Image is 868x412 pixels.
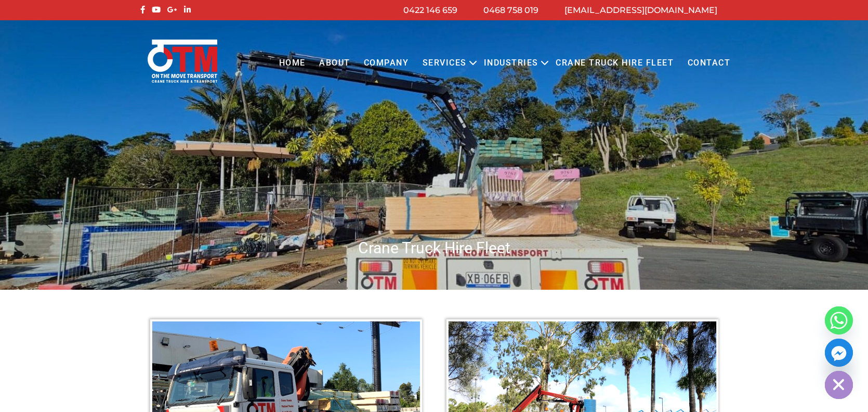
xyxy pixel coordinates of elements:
a: Facebook_Messenger [825,339,853,367]
a: 0422 146 659 [403,5,457,15]
a: 0468 758 019 [483,5,538,15]
a: Services [416,49,474,78]
a: Crane Truck Hire Fleet [549,49,680,78]
h1: Crane Truck Hire Fleet [138,238,730,258]
img: Otmtransport [146,38,219,84]
a: Home [272,49,312,78]
a: [EMAIL_ADDRESS][DOMAIN_NAME] [564,5,717,15]
a: Whatsapp [825,306,853,334]
a: COMPANY [357,49,416,78]
a: Contact [680,49,737,78]
a: Industries [477,49,545,78]
a: About [312,49,357,78]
